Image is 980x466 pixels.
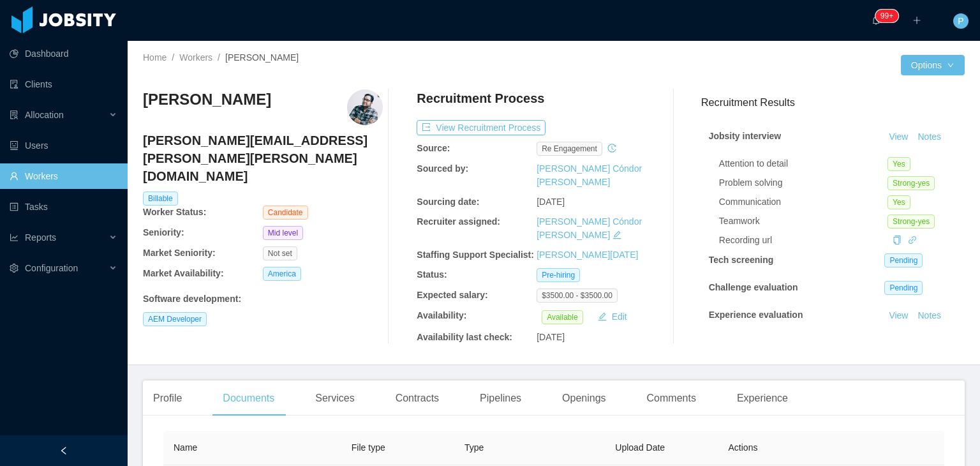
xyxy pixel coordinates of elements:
b: Availability: [417,310,466,320]
b: Staffing Support Specialist: [417,250,534,260]
h4: Recruitment Process [417,89,544,107]
i: icon: solution [10,110,19,119]
span: [PERSON_NAME] [225,52,299,63]
i: icon: setting [10,264,19,273]
a: View [884,310,912,320]
span: AEM Developer [143,312,207,326]
h3: [PERSON_NAME] [143,89,271,110]
span: [DATE] [537,332,565,342]
b: Market Seniority: [143,248,216,258]
a: icon: robotUsers [10,133,117,158]
span: Not set [263,246,297,260]
b: Source: [417,143,450,153]
span: Strong-yes [887,214,935,229]
span: re engagement [537,142,602,156]
button: Notes [912,308,946,324]
div: Pipelines [470,380,531,416]
span: Reports [25,232,56,243]
div: Problem solving [719,176,887,190]
b: Expected salary: [417,290,487,300]
i: icon: plus [912,16,921,25]
i: icon: line-chart [10,233,19,242]
span: Upload Date [615,442,665,453]
div: Communication [719,195,887,209]
span: Candidate [263,206,308,220]
div: Copy [893,234,902,247]
span: Mid level [263,226,303,240]
span: [DATE] [537,197,565,207]
b: Software development : [143,294,241,304]
div: Contracts [385,380,449,416]
a: icon: auditClients [10,71,117,97]
a: icon: pie-chartDashboard [10,41,117,66]
i: icon: copy [893,236,902,244]
i: icon: history [607,144,616,153]
strong: Tech screening [709,255,774,265]
button: Notes [912,338,946,353]
b: Market Availability: [143,268,224,278]
div: Experience [727,380,798,416]
span: Configuration [25,263,78,273]
a: [PERSON_NAME][DATE] [537,250,638,260]
div: Openings [552,380,616,416]
strong: Challenge evaluation [709,282,798,292]
button: Notes [912,130,946,145]
span: / [172,52,174,63]
b: Recruiter assigned: [417,216,500,227]
span: Pre-hiring [537,268,580,282]
div: Documents [212,380,285,416]
button: icon: exportView Recruitment Process [417,120,546,135]
a: [PERSON_NAME] Cóndor [PERSON_NAME] [537,216,642,240]
b: Seniority: [143,227,184,237]
i: icon: edit [612,230,621,239]
div: Recording url [719,234,887,247]
span: Strong-yes [887,176,935,190]
span: Yes [887,157,910,171]
button: icon: editEdit [593,309,632,324]
span: America [263,267,301,281]
strong: Experience evaluation [709,310,803,320]
span: Type [464,442,484,453]
div: Profile [143,380,192,416]
b: Sourced by: [417,163,468,174]
span: Name [174,442,197,453]
h3: Recruitment Results [701,94,965,110]
b: Availability last check: [417,332,512,342]
i: icon: link [908,236,917,244]
b: Worker Status: [143,207,206,217]
b: Status: [417,269,447,280]
div: Attention to detail [719,157,887,170]
a: Home [143,52,167,63]
b: Sourcing date: [417,197,479,207]
span: Pending [884,281,923,295]
span: Yes [887,195,910,209]
span: Allocation [25,110,64,120]
sup: 1711 [875,10,898,22]
a: icon: exportView Recruitment Process [417,123,546,133]
a: icon: userWorkers [10,163,117,189]
div: Comments [637,380,706,416]
strong: Jobsity interview [709,131,782,141]
span: P [958,13,963,29]
div: Teamwork [719,214,887,228]
span: $3500.00 - $3500.00 [537,289,618,303]
span: Billable [143,192,178,206]
a: Workers [179,52,212,63]
img: a474a330-0012-11ea-afa2-8b899e7a5af2_68b1e18f8c2f1-400w.png [347,89,383,125]
button: Optionsicon: down [901,55,965,75]
h4: [PERSON_NAME][EMAIL_ADDRESS][PERSON_NAME][PERSON_NAME][DOMAIN_NAME] [143,132,383,185]
a: icon: link [908,235,917,245]
span: Actions [729,442,758,453]
a: [PERSON_NAME] Cóndor [PERSON_NAME] [537,163,642,187]
a: icon: profileTasks [10,194,117,220]
i: icon: bell [872,16,880,25]
span: File type [352,442,385,453]
div: Services [305,380,364,416]
a: View [884,132,912,142]
span: Pending [884,253,923,267]
span: / [218,52,220,63]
